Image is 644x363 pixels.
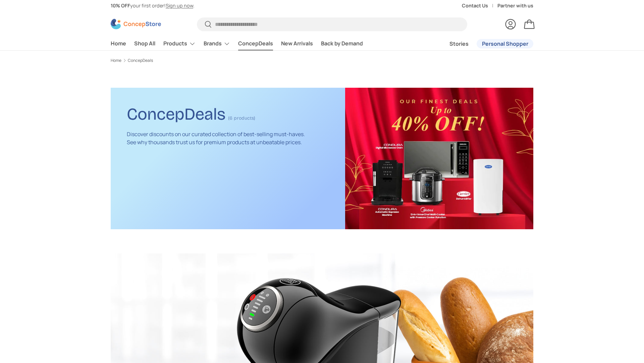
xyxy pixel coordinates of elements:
[497,2,533,9] a: Partner with us
[111,2,130,9] strong: 10% OFF
[163,37,196,50] a: Products
[321,37,363,50] a: Back by Demand
[127,130,305,146] span: Discover discounts on our curated collection of best-selling must-haves. See why thousands trust ...
[127,102,225,124] h1: ConcepDeals
[345,88,533,229] img: ConcepDeals
[111,37,126,50] a: Home
[128,58,153,63] a: ConcepDeals
[482,41,528,46] span: Personal Shopper
[204,37,230,50] a: Brands
[111,57,533,64] nav: Breadcrumbs
[238,37,273,50] a: ConcepDeals
[111,19,161,29] img: ConcepStore
[134,37,155,50] a: Shop All
[111,37,363,50] nav: Primary
[228,115,255,121] span: (6 products)
[462,2,497,9] a: Contact Us
[433,37,533,50] nav: Secondary
[200,37,234,50] summary: Brands
[477,39,533,48] a: Personal Shopper
[111,58,121,63] a: Home
[111,2,195,9] p: your first order! .
[159,37,200,50] summary: Products
[166,2,193,9] a: Sign up now
[449,37,469,50] a: Stories
[281,37,313,50] a: New Arrivals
